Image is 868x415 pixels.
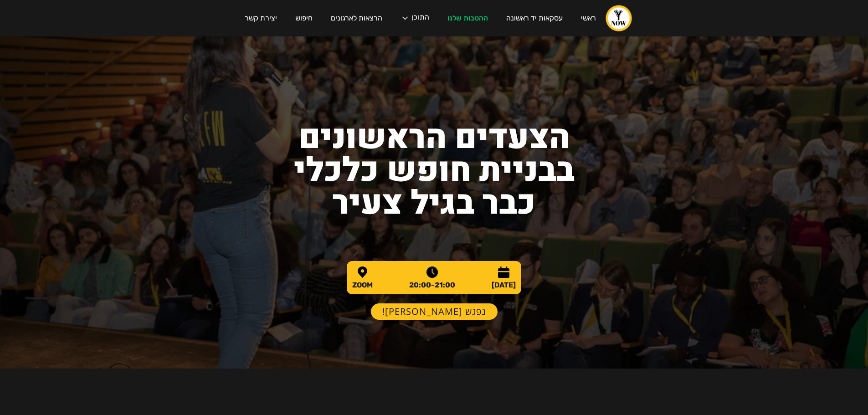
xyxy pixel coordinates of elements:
a: חיפוש [286,5,322,31]
a: home [605,5,632,32]
h1: הצעדים הראשונים בבניית חופש כלכלי כבר בגיל צעיר [275,122,594,220]
a: הרצאות לארגונים [322,5,391,31]
a: יצירת קשר [236,5,286,31]
a: עסקאות יד ראשונה [497,5,572,31]
div: התוכן [391,5,438,32]
div: 20:00-21:00 [409,282,455,289]
a: ההטבות שלנו [438,5,497,31]
a: ראשי [572,5,605,31]
div: ZOOM [352,282,373,289]
a: נפגש [PERSON_NAME]! [371,303,498,320]
div: התוכן [411,14,429,23]
div: [DATE] [492,282,516,289]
